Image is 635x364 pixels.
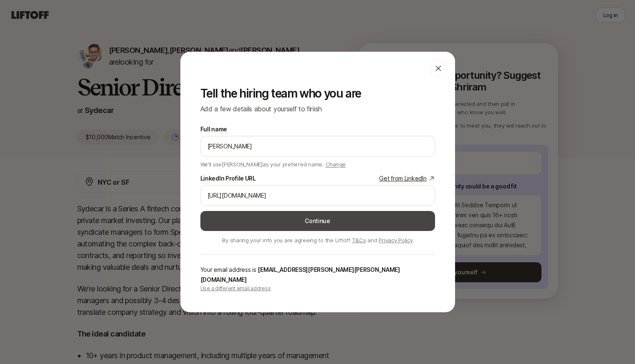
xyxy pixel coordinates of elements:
[200,103,435,114] p: Add a few details about yourself to finish
[200,266,400,283] span: [EMAIL_ADDRESS][PERSON_NAME][PERSON_NAME][DOMAIN_NAME]
[207,141,428,151] input: e.g. Melanie Perkins
[352,237,366,244] a: T&Cs
[200,236,435,244] p: By sharing your info you are agreeing to the Liftoff and
[200,285,435,292] p: Use a different email address
[207,191,428,201] input: e.g. https://www.linkedin.com/in/melanie-perkins
[379,237,412,244] a: Privacy Policy
[326,161,346,168] span: Change
[200,265,435,285] p: Your email address is
[200,211,435,231] button: Continue
[200,87,435,100] p: Tell the hiring team who you are
[200,158,346,168] p: We'll use [PERSON_NAME] as your preferred name.
[379,173,435,183] a: Get from LinkedIn
[200,173,256,183] div: LinkedIn Profile URL
[200,124,227,134] label: Full name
